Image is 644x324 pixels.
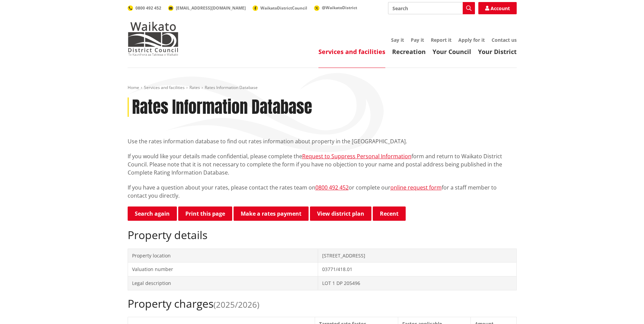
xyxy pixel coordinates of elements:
a: Say it [391,37,404,43]
p: If you would like your details made confidential, please complete the form and return to Waikato ... [128,152,517,177]
a: Pay it [411,37,424,43]
a: Search again [128,206,177,221]
a: WaikatoDistrictCouncil [253,5,307,11]
span: Rates Information Database [205,85,258,90]
a: Contact us [492,37,517,43]
p: Use the rates information database to find out rates information about property in the [GEOGRAPHI... [128,137,517,145]
a: Services and facilities [144,85,185,90]
a: online request form [390,184,442,191]
span: WaikatoDistrictCouncil [260,5,307,11]
h2: Property details [128,229,517,241]
a: 0800 492 452 [128,5,161,11]
a: Request to Suppress Personal Information [302,152,411,160]
button: Recent [373,206,406,221]
nav: breadcrumb [128,85,517,91]
a: @WaikatoDistrict [314,5,357,11]
h2: Property charges [128,297,517,310]
a: Services and facilities [318,48,385,56]
button: Print this page [178,206,232,221]
p: If you have a question about your rates, please contact the rates team on or complete our for a s... [128,183,517,200]
a: Report it [431,37,452,43]
a: View district plan [310,206,371,221]
a: Recreation [392,48,426,56]
h1: Rates Information Database [132,97,312,117]
td: [STREET_ADDRESS] [318,249,516,263]
td: LOT 1 DP 205496 [318,276,516,290]
img: Waikato District Council - Te Kaunihera aa Takiwaa o Waikato [128,22,179,56]
td: Valuation number [128,263,318,276]
a: [EMAIL_ADDRESS][DOMAIN_NAME] [168,5,246,11]
a: Your District [478,48,517,56]
a: Make a rates payment [234,206,309,221]
a: Apply for it [458,37,485,43]
a: 0800 492 452 [315,184,349,191]
td: Legal description [128,276,318,290]
a: Account [478,2,517,14]
span: 0800 492 452 [135,5,161,11]
a: Home [128,85,139,90]
td: Property location [128,249,318,263]
td: 03771/418.01 [318,263,516,276]
a: Your Council [433,48,471,56]
a: Rates [189,85,200,90]
span: @WaikatoDistrict [322,5,357,11]
span: (2025/2026) [214,299,259,310]
input: Search input [388,2,475,14]
span: [EMAIL_ADDRESS][DOMAIN_NAME] [176,5,246,11]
